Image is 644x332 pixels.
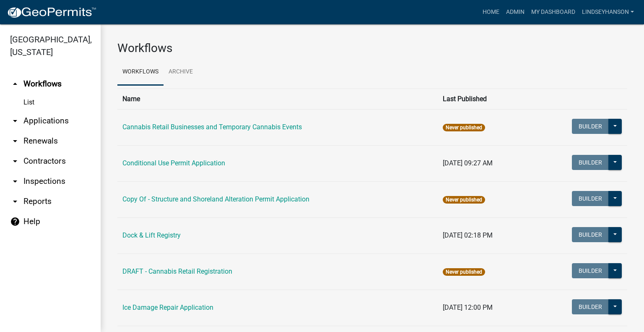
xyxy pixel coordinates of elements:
[122,159,225,167] a: Conditional Use Permit Application
[528,4,579,20] a: My Dashboard
[443,303,493,311] span: [DATE] 12:00 PM
[10,196,20,207] i: arrow_drop_down
[572,263,609,278] button: Builder
[164,59,198,86] a: Archive
[117,59,164,86] a: Workflows
[443,231,493,239] span: [DATE] 02:18 PM
[10,79,20,89] i: arrow_drop_up
[443,268,485,276] span: Never published
[10,156,20,166] i: arrow_drop_down
[579,4,637,20] a: Lindseyhanson
[443,196,485,204] span: Never published
[10,217,20,227] i: help
[443,124,485,131] span: Never published
[572,119,609,134] button: Builder
[122,267,232,275] a: DRAFT - Cannabis Retail Registration
[122,195,309,203] a: Copy Of - Structure and Shoreland Alteration Permit Application
[572,299,609,314] button: Builder
[10,176,20,186] i: arrow_drop_down
[10,116,20,126] i: arrow_drop_down
[10,136,20,146] i: arrow_drop_down
[479,4,503,20] a: Home
[117,89,438,109] th: Name
[122,303,213,311] a: Ice Damage Repair Application
[443,159,493,167] span: [DATE] 09:27 AM
[503,4,528,20] a: Admin
[572,155,609,170] button: Builder
[117,41,627,55] h3: Workflows
[438,89,532,109] th: Last Published
[572,191,609,206] button: Builder
[122,231,181,239] a: Dock & Lift Registry
[122,123,302,131] a: Cannabis Retail Businesses and Temporary Cannabis Events
[572,227,609,242] button: Builder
